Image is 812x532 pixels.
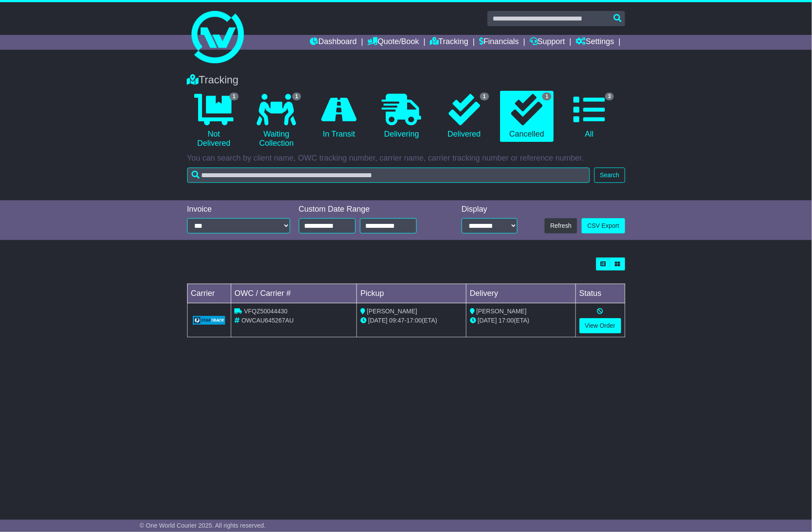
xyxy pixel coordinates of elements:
a: View Order [579,318,621,333]
div: (ETA) [470,316,572,325]
a: Financials [479,35,519,50]
a: 1 Delivered [437,91,491,142]
span: VFQZ50044430 [244,308,288,315]
a: CSV Export [582,218,625,233]
td: Delivery [466,284,576,303]
span: 1 [230,93,239,100]
span: 1 [292,93,302,100]
a: 3 All [562,91,616,142]
button: Refresh [545,218,577,233]
span: [DATE] [368,317,387,324]
span: [PERSON_NAME] [367,308,417,315]
a: Tracking [430,35,468,50]
a: Settings [576,35,614,50]
div: - (ETA) [360,316,463,325]
td: OWC / Carrier # [231,284,357,303]
div: Display [462,205,518,214]
td: Status [576,284,625,303]
a: Delivering [375,91,428,142]
span: 3 [605,93,614,100]
a: In Transit [312,91,366,142]
div: Custom Date Range [299,205,439,214]
span: 09:47 [389,317,404,324]
span: [DATE] [478,317,497,324]
div: Invoice [187,205,290,214]
span: 17:00 [407,317,422,324]
a: 1 Not Delivered [187,91,241,151]
span: 1 [542,93,552,100]
span: OWCAU645267AU [241,317,294,324]
a: Quote/Book [367,35,419,50]
a: Support [530,35,565,50]
a: Dashboard [310,35,357,50]
img: GetCarrierServiceLogo [193,316,226,325]
p: You can search by client name, OWC tracking number, carrier name, carrier tracking number or refe... [187,154,625,163]
a: 1 Cancelled [500,91,554,142]
a: 1 Waiting Collection [250,91,303,151]
button: Search [594,168,625,183]
td: Pickup [357,284,466,303]
div: Tracking [183,74,630,86]
td: Carrier [187,284,231,303]
span: [PERSON_NAME] [476,308,527,315]
span: 1 [480,93,489,100]
span: © One World Courier 2025. All rights reserved. [140,522,266,529]
span: 17:00 [499,317,514,324]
